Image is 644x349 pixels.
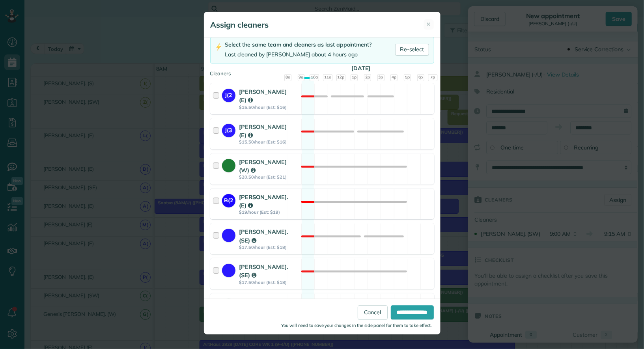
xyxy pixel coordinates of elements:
strong: [PERSON_NAME]. (E) [239,193,288,209]
span: ✕ [427,21,431,28]
small: You will need to save your changes in the side panel for them to take effect. [282,323,432,328]
strong: [PERSON_NAME] (W) [239,158,287,174]
strong: $19/hour (Est: $19) [239,209,288,215]
div: Last cleaned by [PERSON_NAME] about 4 hours ago [225,50,372,59]
strong: [PERSON_NAME] (E) [239,88,287,104]
strong: [PERSON_NAME] (E) [239,123,287,139]
h5: Assign cleaners [211,19,269,30]
img: lightning-bolt-icon-94e5364df696ac2de96d3a42b8a9ff6ba979493684c50e6bbbcda72601fa0d29.png [215,43,222,51]
a: Re-select [395,44,429,56]
strong: B(2 [222,194,235,205]
strong: $17.50/hour (Est: $18) [239,280,288,285]
strong: $15.50/hour (Est: $16) [239,139,287,145]
strong: $20.50/hour (Est: $21) [239,174,287,180]
a: Cancel [358,305,388,319]
strong: [PERSON_NAME]. (SE) [239,228,288,244]
div: Select the same team and cleaners as last appointment? [225,41,372,49]
strong: J(3 [222,124,235,134]
strong: $17.50/hour (Est: $18) [239,244,288,250]
div: Cleaners [210,70,434,72]
strong: [PERSON_NAME]. (SE) [239,263,288,279]
strong: $15.50/hour (Est: $16) [239,105,287,110]
strong: J(2 [222,89,235,99]
strong: [PERSON_NAME]. (N) [239,298,288,314]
